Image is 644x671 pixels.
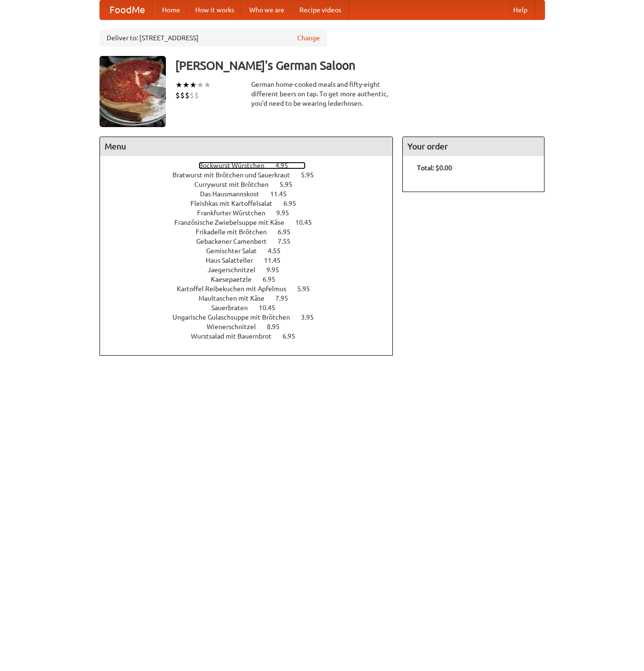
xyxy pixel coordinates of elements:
li: ★ [182,80,190,90]
span: Gemischter Salat [206,247,266,255]
h4: Menu [100,137,393,156]
a: Who we are [242,0,292,19]
a: How it works [188,0,242,19]
span: Wurstsalad mit Bauernbrot [191,332,281,340]
li: $ [190,90,194,101]
span: 10.45 [295,219,321,226]
img: angular.jpg [100,56,166,127]
li: ★ [197,80,204,90]
a: Gebackener Camenbert 7.55 [196,238,308,245]
li: $ [185,90,190,101]
span: 7.55 [278,238,300,245]
span: 4.95 [275,162,298,169]
a: Kartoffel Reibekuchen mit Apfelmus 5.95 [177,285,327,293]
li: ★ [190,80,197,90]
a: Fleishkas mit Kartoffelsalat 6.95 [190,200,314,207]
a: Haus Salatteller 11.45 [206,257,298,264]
a: Das Hausmannskost 11.45 [200,190,304,198]
span: Frikadelle mit Brötchen [196,228,276,236]
span: 6.95 [263,276,285,283]
h4: Your order [403,137,544,156]
span: 6.95 [282,332,305,340]
span: Fleishkas mit Kartoffelsalat [190,200,282,207]
span: 6.95 [278,228,300,236]
a: Maultaschen mit Käse 7.95 [199,294,306,302]
li: $ [194,90,199,101]
span: Frankfurter Würstchen [197,209,275,217]
h3: [PERSON_NAME]'s German Saloon [175,56,545,75]
span: 9.95 [266,266,289,274]
a: Wienerschnitzel 8.95 [207,323,297,331]
a: Ungarische Gulaschsuppe mit Brötchen 3.95 [172,313,331,321]
span: Jaegerschnitzel [208,266,265,274]
span: Bockwurst Würstchen [199,162,274,169]
a: Sauerbraten 10.45 [211,304,293,312]
li: $ [175,90,180,101]
a: Home [154,0,188,19]
a: Change [297,33,320,43]
span: Kartoffel Reibekuchen mit Apfelmus [177,285,296,293]
span: Gebackener Camenbert [196,238,276,245]
a: Frikadelle mit Brötchen 6.95 [196,228,308,236]
span: Französische Zwiebelsuppe mit Käse [174,219,294,226]
span: Haus Salatteller [206,257,263,264]
span: 10.45 [259,304,285,312]
a: Wurstsalad mit Bauernbrot 6.95 [191,332,313,340]
a: Frankfurter Würstchen 9.95 [197,209,307,217]
li: ★ [204,80,211,90]
span: Kaesepaetzle [211,276,261,283]
span: 9.95 [276,209,299,217]
a: Currywurst mit Brötchen 5.95 [194,181,310,188]
span: 11.45 [264,257,290,264]
div: Deliver to: [STREET_ADDRESS] [100,29,327,46]
span: Sauerbraten [211,304,257,312]
div: German home-cooked meals and fifty-eight different beers on tap. To get more authentic, you'd nee... [251,80,393,108]
span: Currywurst mit Brötchen [194,181,278,188]
a: Französische Zwiebelsuppe mit Käse 10.45 [174,219,329,226]
span: 5.95 [301,171,323,179]
a: Gemischter Salat 4.55 [206,247,298,255]
a: Jaegerschnitzel 9.95 [208,266,297,274]
span: 11.45 [270,190,296,198]
a: Bratwurst mit Brötchen und Sauerkraut 5.95 [172,171,331,179]
span: Maultaschen mit Käse [199,294,274,302]
a: FoodMe [100,0,154,19]
a: Bockwurst Würstchen 4.95 [199,162,306,169]
li: $ [180,90,185,101]
span: 4.55 [268,247,290,255]
a: Kaesepaetzle 6.95 [211,276,293,283]
span: 7.95 [275,294,298,302]
span: Bratwurst mit Brötchen und Sauerkraut [172,171,299,179]
span: Wienerschnitzel [207,323,265,331]
span: 8.95 [267,323,289,331]
span: 3.95 [301,313,323,321]
a: Recipe videos [292,0,349,19]
span: Das Hausmannskost [200,190,269,198]
a: Help [506,0,535,19]
li: ★ [175,80,182,90]
span: 5.95 [297,285,319,293]
span: 5.95 [280,181,302,188]
span: Ungarische Gulaschsuppe mit Brötchen [172,313,299,321]
b: Total: $0.00 [417,164,452,172]
span: 6.95 [283,200,306,207]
